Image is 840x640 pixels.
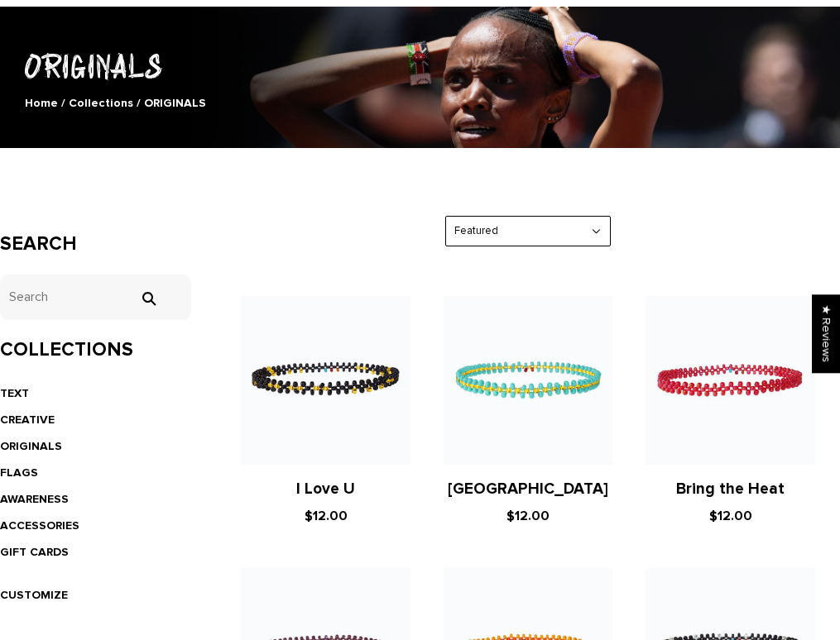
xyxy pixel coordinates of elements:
[448,480,608,499] a: [GEOGRAPHIC_DATA]
[812,294,840,373] div: Click to open Judge.me floating reviews tab
[305,508,348,524] span: $12.00
[506,508,550,524] span: $12.00
[25,96,58,110] a: Home
[132,291,165,306] input: Search
[137,96,141,110] span: /
[676,480,785,499] a: Bring the Heat
[709,508,752,524] span: $12.00
[144,96,206,110] span: ORIGINALS
[69,96,133,110] a: Collections
[296,480,355,499] a: I Love U
[61,96,65,110] span: /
